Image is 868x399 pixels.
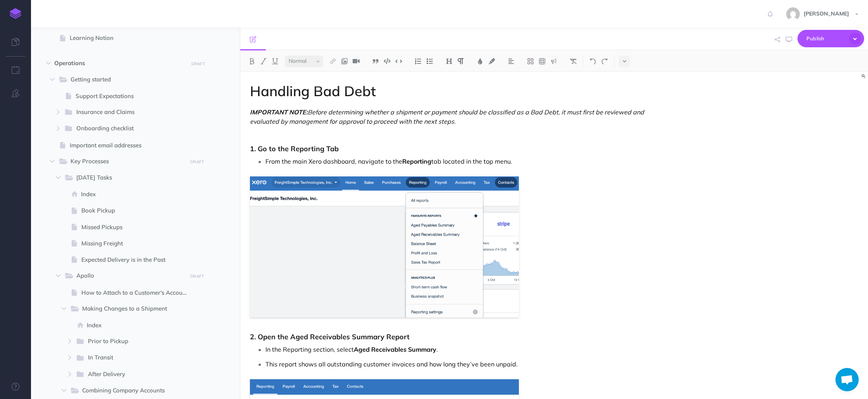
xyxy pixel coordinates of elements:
small: DRAFT [190,159,204,164]
span: Operations [54,59,184,68]
div: Chat abierto [835,368,859,391]
small: DRAFT [191,61,205,66]
span: Expected Delivery is in the Past [81,255,193,264]
img: Underline button [272,58,279,64]
strong: 1. Go to the Reporting Tab [250,144,339,153]
img: Ordered list button [415,58,422,64]
img: Add image button [341,58,348,64]
img: Bold button [248,58,255,64]
img: bd6a5cd5cd887f5f1400e9790900d9b3.jpg [786,7,800,21]
span: [DATE] Tasks [76,173,182,183]
img: Undo [589,58,596,64]
strong: Reporting [402,157,431,165]
img: Headings dropdown button [446,58,453,64]
em: IMPORTANT NOTE: [250,108,308,116]
p: This report shows all outstanding customer invoices and how long they’ve been unpaid. [265,358,670,370]
span: Apollo [76,271,182,281]
span: Index [81,190,193,199]
img: Inline code button [395,58,402,64]
span: In Transit [88,353,182,363]
span: Getting started [71,75,182,85]
img: Italic button [260,58,267,64]
span: After Delivery [88,370,182,380]
span: How to Attach to a Customer's Account [81,288,193,297]
img: Text color button [477,58,484,64]
span: Support Expectations [76,92,193,101]
span: Combining Company Accounts [82,386,182,396]
button: Publish [797,30,864,47]
img: Code block button [384,58,391,64]
p: From the main Xero dashboard, navigate to the tab located in the top menu. [265,155,670,167]
img: Paragraph button [457,58,464,64]
img: Alignment dropdown menu button [508,58,515,64]
em: Before determining whether a shipment or payment should be classified as a Bad Debt, it must firs... [250,108,646,125]
span: Index [87,321,193,330]
span: Key Processes [71,157,182,167]
img: Add video button [353,58,360,64]
span: Onboarding checklist [76,124,182,134]
span: Publish [806,33,845,45]
img: Blockquote button [372,58,379,64]
p: In the Reporting section, select . [265,344,670,355]
span: Learning Notion [70,33,193,43]
span: Prior to Pickup [88,337,182,347]
span: Missing Freight [81,239,193,248]
small: DRAFT [190,274,204,279]
button: DRAFT [188,272,207,281]
img: Text background color button [488,58,495,64]
img: Link button [329,58,336,64]
img: Redo [601,58,608,64]
span: Book Pickup [81,206,193,215]
img: logo-mark.svg [10,8,21,19]
strong: Aged Receivables Summary [354,345,436,353]
strong: 2. Open the Aged Receivables Summary Report [250,332,410,341]
h1: Handling Bad Debt [250,83,670,99]
span: Insurance and Claims [76,107,182,117]
span: Making Changes to a Shipment [82,304,182,314]
img: v005QDqgZuvWQ2O0dDCq.png [250,176,519,317]
span: Missed Pickups [81,223,193,232]
button: DRAFT [188,59,208,68]
img: Callout dropdown menu button [550,58,557,64]
img: Clear styles button [570,58,577,64]
span: [PERSON_NAME] [800,10,853,17]
img: Create table button [539,58,546,64]
button: DRAFT [188,157,207,166]
img: Unordered list button [426,58,433,64]
span: Important email addresses [70,141,193,150]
